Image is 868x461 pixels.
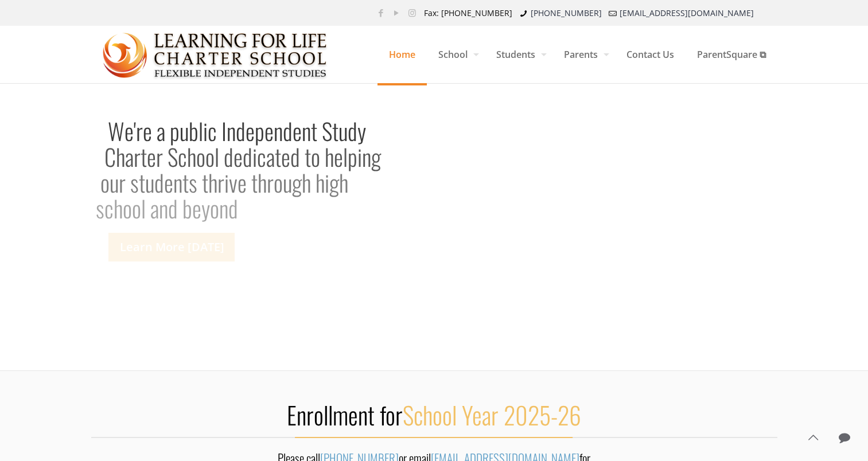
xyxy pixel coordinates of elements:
[140,319,145,333] div: d
[173,170,182,196] div: n
[158,319,163,333] div: e
[403,397,581,432] span: School Year 2025-26
[343,144,348,170] div: l
[325,170,329,196] div: i
[110,296,118,310] div: u
[125,144,134,170] div: a
[190,319,194,333] div: e
[302,170,311,196] div: h
[281,144,290,170] div: e
[134,144,141,170] div: r
[208,118,217,144] div: c
[184,273,189,296] div: e
[228,196,238,221] div: d
[136,118,143,144] div: r
[138,273,142,296] div: t
[173,319,178,333] div: g
[166,319,169,333] div: i
[185,319,190,333] div: g
[252,144,257,170] div: i
[150,196,159,221] div: a
[229,170,238,196] div: v
[311,144,320,170] div: o
[166,273,172,296] div: d
[130,170,139,196] div: s
[552,26,615,83] a: Parents
[329,170,339,196] div: g
[348,118,357,144] div: d
[178,144,187,170] div: c
[169,319,173,333] div: n
[219,196,228,221] div: n
[126,296,133,310] div: s
[128,319,133,333] div: o
[133,296,141,310] div: d
[204,319,208,333] div: a
[485,26,552,83] a: Students
[132,196,141,221] div: o
[104,144,116,170] div: C
[208,170,217,196] div: h
[110,170,119,196] div: u
[427,37,485,72] span: School
[338,118,348,144] div: u
[215,144,219,170] div: l
[258,170,267,196] div: h
[219,319,224,333] div: P
[348,144,357,170] div: p
[201,196,210,221] div: y
[133,319,137,333] div: a
[302,118,311,144] div: n
[154,170,164,196] div: d
[255,118,264,144] div: p
[620,7,754,18] a: [EMAIL_ADDRESS][DOMAIN_NAME]
[194,273,198,296] div: t
[238,170,247,196] div: e
[278,296,294,310] div: @
[298,296,308,310] div: 4
[615,37,686,72] span: Contact Us
[102,273,352,310] a: Our Last Board Meeting: Tuesday, August 26, 2025 @ 4:00PM
[114,319,120,333] div: w
[293,118,302,144] div: e
[172,296,180,310] div: u
[133,273,138,296] div: s
[168,144,178,170] div: S
[283,170,292,196] div: u
[202,170,208,196] div: t
[264,118,274,144] div: e
[110,273,115,296] div: u
[163,319,166,333] div: t
[330,296,340,310] div: P
[251,170,258,196] div: t
[267,170,274,196] div: r
[325,144,334,170] div: h
[391,7,403,18] a: YouTube icon
[115,273,119,296] div: r
[224,170,229,196] div: i
[236,319,241,333] div: e
[485,37,552,72] span: Students
[96,196,104,221] div: s
[406,7,418,18] a: Instagram icon
[371,144,381,170] div: g
[686,26,777,83] a: ParentSquare ⧉
[145,170,154,196] div: u
[137,319,140,333] div: r
[228,319,232,333] div: c
[265,296,274,310] div: 5
[147,144,156,170] div: e
[114,196,123,221] div: h
[283,118,293,144] div: d
[188,296,196,310] div: u
[157,118,165,144] div: a
[110,319,114,333] div: e
[311,118,317,144] div: t
[151,273,157,296] div: o
[531,7,602,18] a: [PHONE_NUMBER]
[213,296,221,310] div: 2
[274,118,283,144] div: n
[243,144,252,170] div: d
[189,170,197,196] div: s
[332,118,338,144] div: t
